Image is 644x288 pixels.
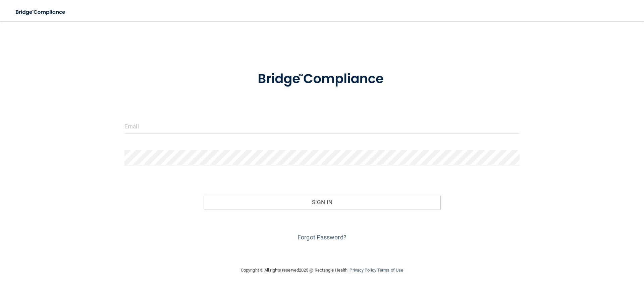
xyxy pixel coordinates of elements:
[298,234,346,241] a: Forgot Password?
[204,195,441,210] button: Sign In
[124,119,520,134] input: Email
[244,62,400,97] img: bridge_compliance_login_screen.278c3ca4.svg
[350,268,376,273] a: Privacy Policy
[377,268,403,273] a: Terms of Use
[10,5,72,19] img: bridge_compliance_login_screen.278c3ca4.svg
[200,260,444,281] div: Copyright © All rights reserved 2025 @ Rectangle Health | |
